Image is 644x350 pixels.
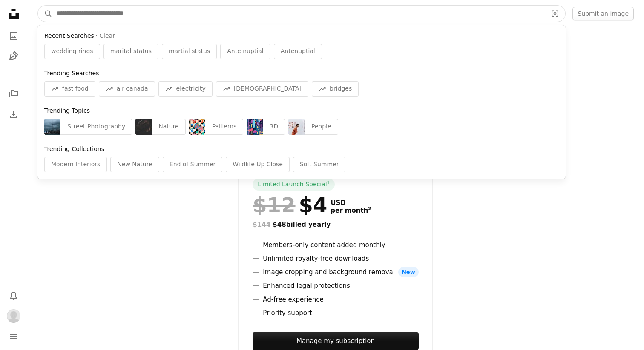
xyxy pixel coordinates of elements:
span: fast food [62,85,89,93]
div: · [44,32,559,40]
li: Unlimited royalty-free downloads [253,253,418,264]
a: 2 [366,207,373,214]
span: bridges [330,85,352,93]
sup: 2 [368,206,371,211]
sup: 1 [327,180,330,185]
span: wedding rings [51,47,93,56]
button: Clear [99,32,115,40]
span: air canada [117,85,148,93]
a: Photos [5,27,22,44]
div: End of Summer [163,157,222,172]
a: Download History [5,106,22,123]
img: photo-1755838692094-49a97b9fb9ab [135,119,152,135]
span: marital status [110,47,152,56]
span: Recent Searches [44,32,94,40]
li: Enhanced legal protections [253,281,418,291]
li: Priority support [253,308,418,318]
button: Submit an image [572,7,634,20]
a: Illustrations [5,48,22,65]
div: Patterns [205,119,244,135]
span: $144 [253,221,270,228]
button: Search Unsplash [38,6,52,22]
div: 3D [263,119,285,135]
span: New [398,267,419,277]
button: Menu [5,328,22,345]
div: Modern Interiors [44,157,107,172]
form: Find visuals sitewide [37,5,566,22]
span: [DEMOGRAPHIC_DATA] [234,85,302,93]
a: Home — Unsplash [5,5,22,24]
div: $4 [253,194,327,216]
span: Ante nuptial [227,47,263,56]
button: Visual search [545,6,565,22]
img: photo-1756135154174-add625f8721a [44,119,60,135]
span: Trending Searches [44,70,99,77]
img: premium_vector-1739360193640-746e8cbc3d2a [247,119,263,135]
div: Street Photography [60,119,132,135]
li: Members-only content added monthly [253,240,418,250]
span: martial status [169,47,210,56]
span: electricity [176,85,206,93]
span: per month [331,207,371,214]
div: People [305,119,338,135]
div: Nature [152,119,185,135]
span: Trending Collections [44,145,104,152]
a: Collections [5,85,22,102]
a: 1 [325,180,332,189]
li: Ad-free experience [253,294,418,304]
img: premium_vector-1752071909053-843cc5180171 [189,119,205,135]
span: $12 [253,194,295,216]
div: Soft Summer [293,157,345,172]
span: Antenuptial [281,47,315,56]
button: Notifications [5,287,22,304]
li: Image cropping and background removal [253,267,418,277]
div: Limited Launch Special [253,179,335,191]
img: premium_photo-1756163700959-70915d58a694 [288,119,305,135]
div: $48 billed yearly [253,219,418,230]
img: Avatar of user Laura Nixon [7,309,20,323]
div: New Nature [110,157,159,172]
span: USD [331,199,371,207]
div: Wildlife Up Close [226,157,290,172]
span: Trending Topics [44,107,90,114]
button: Profile [5,307,22,324]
